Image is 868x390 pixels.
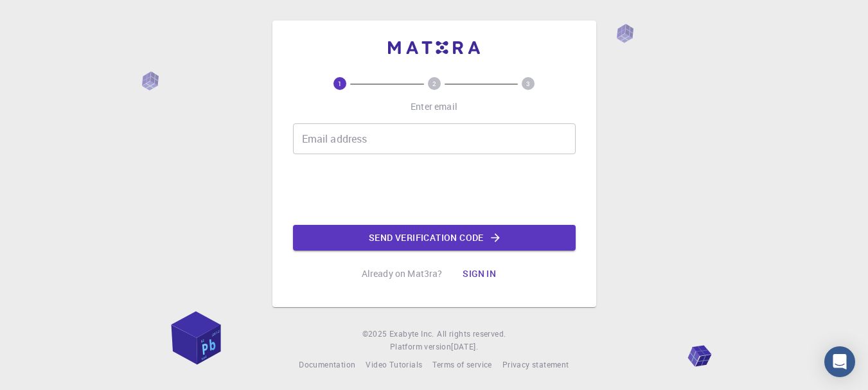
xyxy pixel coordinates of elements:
[390,341,451,353] span: Platform version
[389,328,434,341] a: Exabyte Inc.
[451,341,478,353] a: [DATE].
[366,359,422,371] a: Video Tutorials
[432,359,492,371] a: Terms of service
[526,79,530,88] text: 3
[432,359,492,369] span: Terms of service
[432,79,436,88] text: 2
[366,359,422,369] span: Video Tutorials
[293,225,576,251] button: Send verification code
[362,328,389,341] span: © 2025
[411,100,457,113] p: Enter email
[824,346,855,377] div: Open Intercom Messenger
[502,359,569,371] a: Privacy statement
[451,341,478,351] span: [DATE] .
[299,359,355,371] a: Documentation
[338,79,342,88] text: 1
[437,328,506,341] span: All rights reserved.
[299,359,355,369] span: Documentation
[389,328,434,339] span: Exabyte Inc.
[337,164,532,215] iframe: reCAPTCHA
[502,359,569,369] span: Privacy statement
[362,267,443,280] p: Already on Mat3ra?
[452,261,506,287] button: Sign in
